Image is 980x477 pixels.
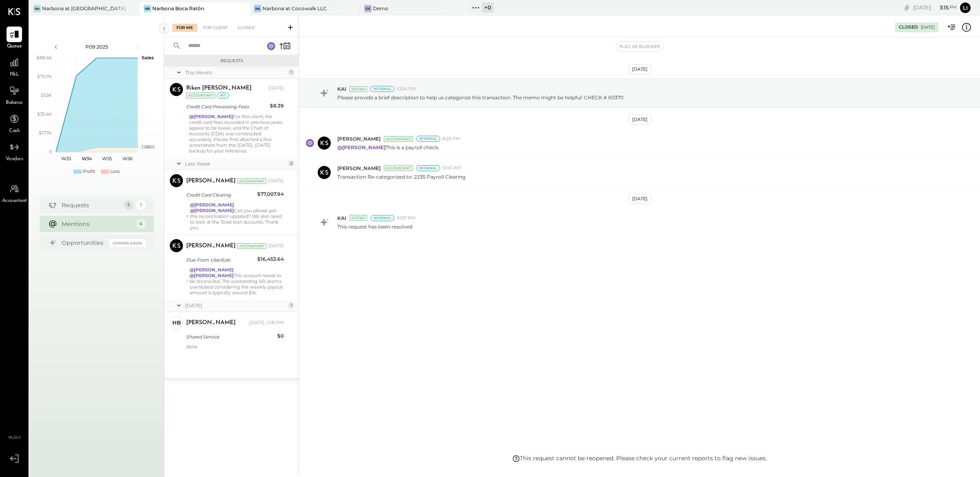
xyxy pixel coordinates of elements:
div: Na [254,5,261,12]
text: $70.7K [37,74,52,79]
text: $88.4K [36,55,52,60]
div: System [350,215,367,221]
strong: @[PERSON_NAME] [190,202,234,208]
div: Coming Soon [109,239,146,247]
a: Queue [0,27,28,50]
div: 1 [288,302,294,309]
div: This account needs to be reconciled. The outstanding AR seems overstated considering the weekly p... [189,267,284,296]
strong: @[PERSON_NAME] [189,267,234,273]
div: $0 [277,332,284,340]
div: copy link [903,3,911,12]
div: Closed [899,24,918,31]
text: W36 [122,156,132,161]
span: Queue [7,43,22,50]
div: Opportunities [62,239,105,247]
text: $35.4K [37,111,52,117]
strong: @[PERSON_NAME] [189,114,233,119]
div: [PERSON_NAME] [186,319,236,327]
div: [DATE] [921,25,935,30]
text: W35 [102,156,112,161]
div: Narbona at [GEOGRAPHIC_DATA] LLC [42,5,127,12]
div: Accountant [384,136,413,142]
div: Na [33,5,41,12]
span: KAI [337,215,346,222]
div: Narbona Boca Ratōn [152,5,204,12]
text: W34 [81,156,92,161]
text: $53K [41,92,52,98]
span: 10:41 AM [442,165,461,171]
div: Can you please get this reconciliation updated? We also need to look at the Toast loan accounts. ... [190,202,284,231]
div: Due From UberEats [186,256,255,264]
strong: @[PERSON_NAME] [190,208,234,213]
div: For Client [199,24,232,32]
div: Closed [234,24,259,32]
text: $17.7K [39,130,52,136]
div: Shared Service [186,333,275,341]
text: Sales [142,55,154,60]
div: [DATE] [185,302,286,309]
div: Accountant [384,165,413,171]
p: This is a payroll check. [337,144,439,151]
span: KAI [337,85,346,92]
div: Credit Card Clearing [186,191,255,199]
span: 8:29 PM [442,136,460,142]
div: 1 [288,69,294,76]
a: Vendors [0,139,28,163]
div: Accountant [186,92,215,99]
span: 10:54 PM [396,86,416,92]
a: Cash [0,111,28,135]
div: $8.39 [270,102,284,110]
span: 10:57 PM [396,215,416,222]
a: P&L [0,55,28,78]
div: [DATE] [628,194,651,204]
div: Loss [110,168,120,175]
div: This Month [185,69,286,76]
div: Credit Card Processing Fees [186,103,267,111]
div: 5 [124,200,134,210]
div: int [217,92,229,99]
div: Last Week [185,160,286,167]
div: Internal [416,165,440,171]
div: [DATE] [628,64,651,74]
span: [PERSON_NAME] [337,135,381,142]
button: Flag as Blocker [616,42,663,52]
div: Requests [62,201,120,209]
div: [PERSON_NAME] [186,177,236,185]
text: Labor [142,144,154,150]
div: Requests [168,58,295,64]
strong: @[PERSON_NAME] [337,144,385,150]
div: 2 [288,160,294,167]
div: $16,453.64 [257,255,284,263]
div: [DATE] [913,4,957,11]
div: Profit [83,168,95,175]
span: Balance [6,99,23,107]
div: Internal [370,86,394,92]
div: Internal [370,215,394,221]
a: Accountant [0,181,28,205]
a: Balance [0,83,28,107]
div: HB [172,319,181,327]
span: P&L [10,71,19,78]
div: [DATE] [268,85,284,92]
div: Riken [PERSON_NAME] [186,84,252,92]
div: + 0 [482,2,494,13]
div: [DATE] [628,114,651,125]
div: Internal [416,136,440,142]
div: [PERSON_NAME] [186,242,236,250]
div: $77,007.94 [257,190,284,198]
div: [DATE] [268,178,284,184]
div: System [350,86,367,92]
div: Mentions [62,220,132,228]
span: Vendors [6,156,23,163]
button: Li [959,1,972,14]
div: Demo [373,5,388,12]
span: Cash [9,128,20,135]
div: For this client, the credit card fees recorded in previous years appear to be lower, and the Char... [189,114,284,154]
p: Transaction Re-categorized to: 2235 Payroll Clearing [337,173,465,180]
div: P09 2025 [62,43,131,50]
div: NB [144,5,151,12]
div: Accountant [237,243,266,249]
div: [DATE], 1:08 PM [249,320,284,326]
div: 4 [136,219,146,229]
div: [DATE] [268,243,284,249]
